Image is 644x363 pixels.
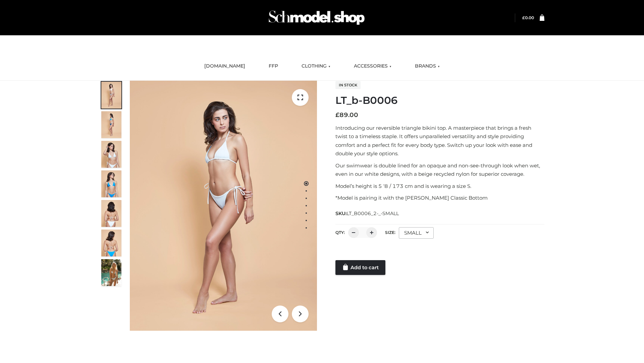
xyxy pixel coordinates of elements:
[199,59,250,74] a: [DOMAIN_NAME]
[410,59,445,74] a: BRANDS
[335,81,361,89] span: In stock
[335,111,339,119] span: £
[385,230,395,235] label: Size:
[335,230,345,235] label: QTY:
[266,4,367,31] img: Schmodel Admin 964
[101,230,121,256] img: ArielClassicBikiniTop_CloudNine_AzureSky_OW114ECO_8-scaled.jpg
[399,227,434,239] div: SMALL
[101,170,121,197] img: ArielClassicBikiniTop_CloudNine_AzureSky_OW114ECO_4-scaled.jpg
[101,141,121,168] img: ArielClassicBikiniTop_CloudNine_AzureSky_OW114ECO_3-scaled.jpg
[264,59,283,74] a: FFP
[101,200,121,227] img: ArielClassicBikiniTop_CloudNine_AzureSky_OW114ECO_7-scaled.jpg
[335,209,399,217] span: SKU:
[335,260,385,275] a: Add to cart
[335,194,544,202] p: *Model is pairing it with the [PERSON_NAME] Classic Bottom
[130,81,317,331] img: ArielClassicBikiniTop_CloudNine_AzureSky_OW114ECO_1
[335,161,544,178] p: Our swimwear is double lined for an opaque and non-see-through look when wet, even in our white d...
[101,82,121,109] img: ArielClassicBikiniTop_CloudNine_AzureSky_OW114ECO_1-scaled.jpg
[522,15,525,20] span: £
[335,94,544,107] h1: LT_b-B0006
[522,15,534,20] a: £0.00
[101,259,121,286] img: Arieltop_CloudNine_AzureSky2.jpg
[335,111,358,119] bdi: 89.00
[346,210,399,216] span: LT_B0006_2-_-SMALL
[335,124,544,158] p: Introducing our reversible triangle bikini top. A masterpiece that brings a fresh twist to a time...
[349,59,396,74] a: ACCESSORIES
[101,111,121,138] img: ArielClassicBikiniTop_CloudNine_AzureSky_OW114ECO_2-scaled.jpg
[335,182,544,191] p: Model’s height is 5 ‘8 / 173 cm and is wearing a size S.
[522,15,534,20] bdi: 0.00
[297,59,335,74] a: CLOTHING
